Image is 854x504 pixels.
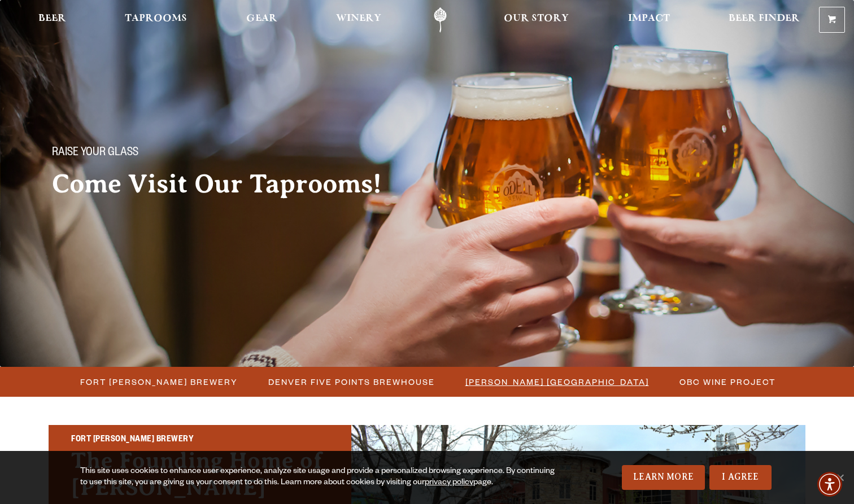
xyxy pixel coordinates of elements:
[239,7,285,33] a: Gear
[262,374,441,390] a: Denver Five Points Brewhouse
[673,374,781,390] a: OBC Wine Project
[496,7,576,33] a: Our Story
[268,374,435,390] span: Denver Five Points Brewhouse
[419,7,461,33] a: Odell Home
[246,14,277,23] span: Gear
[425,479,473,488] a: privacy policy
[52,170,404,198] h2: Come Visit Our Taprooms!
[38,14,66,23] span: Beer
[817,472,842,497] div: Accessibility Menu
[117,7,194,33] a: Taprooms
[336,14,381,23] span: Winery
[80,374,238,390] span: Fort [PERSON_NAME] Brewery
[80,466,559,489] div: This site uses cookies to enhance user experience, analyze site usage and provide a personalized ...
[621,7,677,33] a: Impact
[329,7,389,33] a: Winery
[721,7,807,33] a: Beer Finder
[459,374,655,390] a: [PERSON_NAME] [GEOGRAPHIC_DATA]
[709,465,772,490] a: I Agree
[504,14,569,23] span: Our Story
[465,374,649,390] span: [PERSON_NAME] [GEOGRAPHIC_DATA]
[31,7,73,33] a: Beer
[52,146,138,161] span: Raise your glass
[628,14,670,23] span: Impact
[73,374,243,390] a: Fort [PERSON_NAME] Brewery
[125,14,187,23] span: Taprooms
[71,433,329,448] h2: Fort [PERSON_NAME] Brewery
[679,374,775,390] span: OBC Wine Project
[622,465,705,490] a: Learn More
[729,14,800,23] span: Beer Finder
